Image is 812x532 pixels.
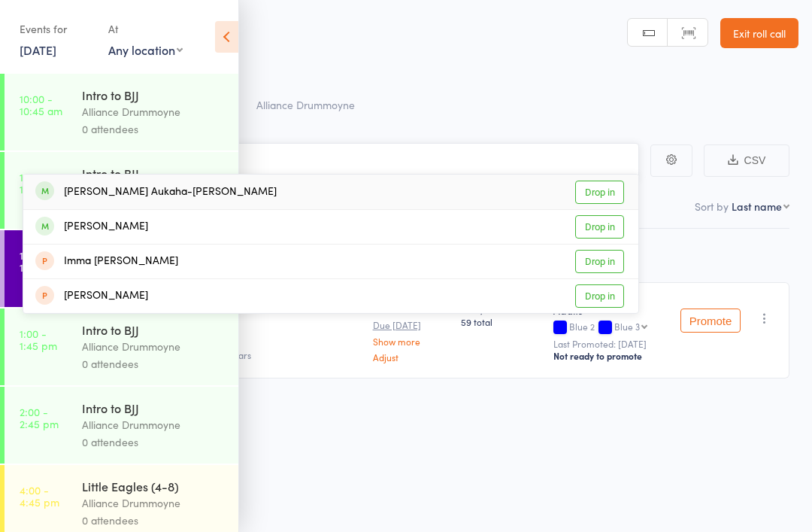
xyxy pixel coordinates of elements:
[20,171,60,195] time: 11:00 - 11:45 am
[5,74,238,150] a: 10:00 -10:45 amIntro to BJJAlliance Drummoyne0 attendees
[35,184,277,201] div: [PERSON_NAME] Aukaha-[PERSON_NAME]
[575,181,624,204] a: Drop in
[20,41,56,58] a: [DATE]
[553,339,658,349] small: Last Promoted: [DATE]
[108,17,183,41] div: At
[732,199,782,214] div: Last name
[108,41,183,58] div: Any location
[35,287,148,305] div: [PERSON_NAME]
[553,350,658,362] div: Not ready to promote
[5,230,238,307] a: 12:00 -1:00 pmNO-GIAlliance Drummoyne1 attendee
[82,165,226,181] div: Intro to BJJ
[256,97,355,112] span: Alliance Drummoyne
[461,315,541,328] span: 59 total
[20,406,59,430] time: 2:00 - 2:45 pm
[373,302,449,362] div: $110.00
[82,494,226,512] div: Alliance Drummoyne
[20,327,57,351] time: 1:00 - 1:45 pm
[20,93,62,117] time: 10:00 - 10:45 am
[82,321,226,338] div: Intro to BJJ
[373,336,449,346] a: Show more
[82,87,226,103] div: Intro to BJJ
[20,17,93,41] div: Events for
[614,321,640,331] div: Blue 3
[680,309,741,333] button: Promote
[82,355,226,372] div: 0 attendees
[575,250,624,273] a: Drop in
[20,484,59,508] time: 4:00 - 4:45 pm
[373,320,449,330] small: Due [DATE]
[35,253,178,270] div: Imma [PERSON_NAME]
[20,249,57,273] time: 12:00 - 1:00 pm
[82,416,226,433] div: Alliance Drummoyne
[82,478,226,494] div: Little Eagles (4-8)
[82,338,226,355] div: Alliance Drummoyne
[82,400,226,416] div: Intro to BJJ
[35,218,148,236] div: [PERSON_NAME]
[695,199,729,214] label: Sort by
[575,215,624,239] a: Drop in
[82,512,226,529] div: 0 attendees
[373,352,449,362] a: Adjust
[704,144,789,177] button: CSV
[720,18,798,48] a: Exit roll call
[23,143,639,178] input: Search by name
[5,152,238,229] a: 11:00 -11:45 amIntro to BJJAlliance Drummoyne0 attendees
[553,321,658,334] div: Blue 2
[5,309,238,385] a: 1:00 -1:45 pmIntro to BJJAlliance Drummoyne0 attendees
[575,284,624,308] a: Drop in
[5,387,238,464] a: 2:00 -2:45 pmIntro to BJJAlliance Drummoyne0 attendees
[82,120,226,138] div: 0 attendees
[82,103,226,120] div: Alliance Drummoyne
[82,433,226,451] div: 0 attendees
